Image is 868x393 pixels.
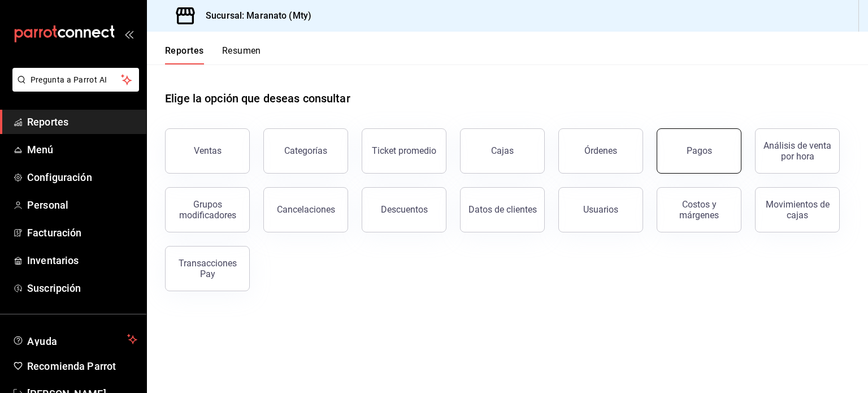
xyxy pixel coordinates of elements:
[381,204,428,215] div: Descuentos
[657,128,741,174] button: Pagos
[27,142,137,157] span: Menú
[222,45,261,64] button: Resumen
[27,114,137,129] span: Reportes
[27,280,137,296] span: Suscripción
[27,359,137,374] span: Recomienda Parrot
[27,253,137,268] span: Inventarios
[277,204,335,215] div: Cancelaciones
[27,197,137,213] span: Personal
[468,204,537,215] div: Datos de clientes
[584,145,617,156] div: Órdenes
[372,145,436,156] div: Ticket promedio
[197,9,311,23] h3: Sucursal: Maranato (Mty)
[755,187,840,232] button: Movimientos de cajas
[362,128,446,174] button: Ticket promedio
[12,68,139,92] button: Pregunta a Parrot AI
[664,199,734,221] div: Costos y márgenes
[762,140,832,162] div: Análisis de venta por hora
[762,199,832,221] div: Movimientos de cajas
[165,187,250,232] button: Grupos modificadores
[491,145,514,156] div: Cajas
[583,204,618,215] div: Usuarios
[27,170,137,185] span: Configuración
[165,90,350,107] h1: Elige la opción que deseas consultar
[263,187,348,232] button: Cancelaciones
[124,29,133,38] button: open_drawer_menu
[284,145,327,156] div: Categorías
[8,82,139,94] a: Pregunta a Parrot AI
[165,45,261,64] div: navigation tabs
[558,128,643,174] button: Órdenes
[460,187,545,232] button: Datos de clientes
[263,128,348,174] button: Categorías
[27,225,137,240] span: Facturación
[27,332,123,346] span: Ayuda
[165,128,250,174] button: Ventas
[558,187,643,232] button: Usuarios
[165,45,204,64] button: Reportes
[194,145,222,156] div: Ventas
[657,187,741,232] button: Costos y márgenes
[172,258,242,279] div: Transacciones Pay
[755,128,840,174] button: Análisis de venta por hora
[687,145,712,156] div: Pagos
[362,187,446,232] button: Descuentos
[460,128,545,174] button: Cajas
[31,74,121,86] span: Pregunta a Parrot AI
[172,199,242,221] div: Grupos modificadores
[165,246,250,291] button: Transacciones Pay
